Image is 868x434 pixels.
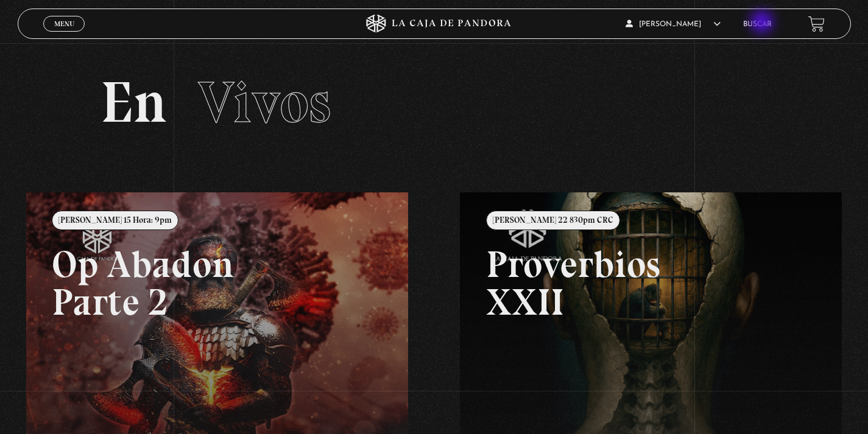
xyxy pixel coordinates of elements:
[743,21,772,28] a: Buscar
[808,16,825,32] a: View your shopping cart
[54,20,74,27] span: Menu
[198,68,331,137] span: Vivos
[101,74,767,131] h2: En
[626,21,721,28] span: [PERSON_NAME]
[50,30,79,39] span: Cerrar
